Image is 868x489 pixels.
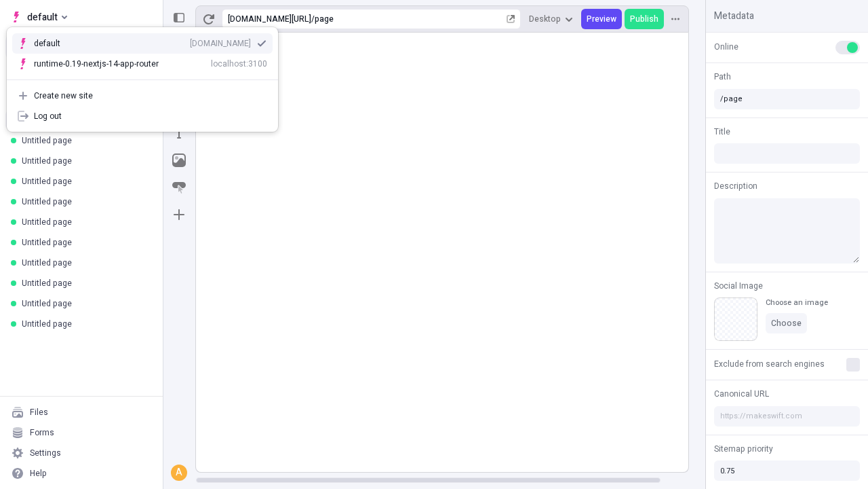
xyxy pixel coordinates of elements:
[167,148,191,173] button: Image
[228,14,311,24] div: [URL][DOMAIN_NAME]
[22,319,146,329] div: Untitled page
[172,466,186,479] div: A
[22,176,146,187] div: Untitled page
[27,9,58,25] span: default
[22,156,146,166] div: Untitled page
[587,14,616,24] span: Preview
[714,406,860,427] input: https://makeswift.com
[714,443,773,455] span: Sitemap priority
[167,175,191,200] button: Button
[22,135,146,146] div: Untitled page
[714,280,763,292] span: Social Image
[22,257,146,268] div: Untitled page
[22,278,146,289] div: Untitled page
[5,7,73,27] button: Select site
[22,217,146,228] div: Untitled page
[766,313,807,333] button: Choose
[714,180,757,192] span: Description
[311,14,315,24] div: /
[30,407,48,418] div: Files
[211,58,267,69] div: localhost:3100
[771,318,802,329] span: Choose
[22,196,146,207] div: Untitled page
[167,121,191,145] button: Text
[529,14,561,24] span: Desktop
[34,58,159,69] div: runtime-0.19-nextjs-14-app-router
[30,448,61,458] div: Settings
[22,298,146,309] div: Untitled page
[714,126,730,138] span: Title
[30,468,47,479] div: Help
[766,297,828,308] div: Choose an image
[714,41,738,53] span: Online
[524,9,578,29] button: Desktop
[30,427,54,438] div: Forms
[581,9,622,29] button: Preview
[630,14,658,24] span: Publish
[190,38,251,49] div: [DOMAIN_NAME]
[714,388,769,400] span: Canonical URL
[7,28,278,79] div: Suggestions
[714,358,825,370] span: Exclude from search engines
[315,14,504,24] div: page
[625,9,664,29] button: Publish
[22,237,146,248] div: Untitled page
[714,71,731,83] span: Path
[34,38,81,49] div: default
